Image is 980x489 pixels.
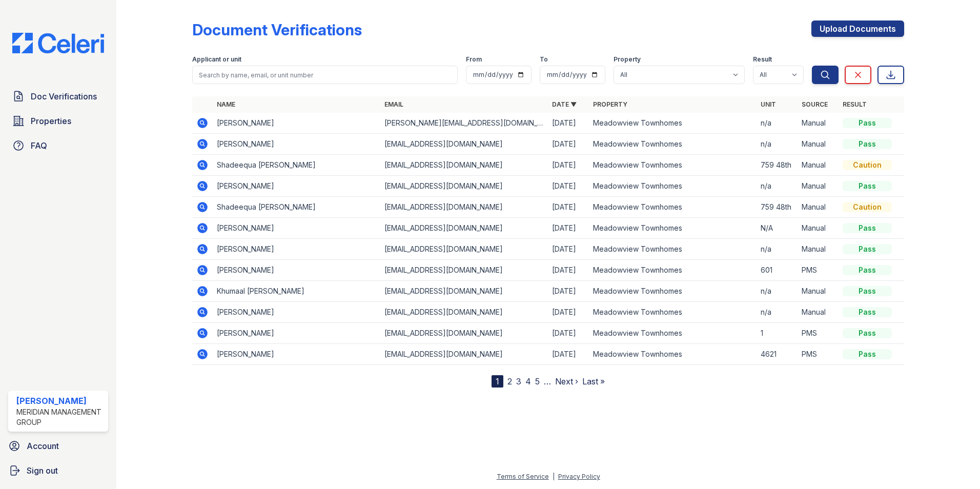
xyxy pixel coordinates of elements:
[757,281,798,302] td: n/a
[213,134,380,155] td: [PERSON_NAME]
[213,323,380,344] td: [PERSON_NAME]
[552,100,577,108] a: Date ▼
[798,302,839,323] td: Manual
[757,197,798,218] td: 759 48th
[593,100,627,108] a: Property
[757,134,798,155] td: n/a
[31,90,97,103] span: Doc Verifications
[757,176,798,197] td: n/a
[507,376,512,386] a: 2
[582,376,605,386] a: Last »
[548,302,589,323] td: [DATE]
[589,155,757,176] td: Meadowview Townhomes
[548,281,589,302] td: [DATE]
[16,395,104,407] div: [PERSON_NAME]
[213,260,380,281] td: [PERSON_NAME]
[555,376,578,386] a: Next ›
[558,473,600,480] a: Privacy Policy
[589,344,757,365] td: Meadowview Townhomes
[213,218,380,239] td: [PERSON_NAME]
[798,344,839,365] td: PMS
[192,66,458,84] input: Search by name, email, or unit number
[798,134,839,155] td: Manual
[4,436,112,456] a: Account
[380,134,548,155] td: [EMAIL_ADDRESS][DOMAIN_NAME]
[525,376,531,386] a: 4
[798,281,839,302] td: Manual
[213,302,380,323] td: [PERSON_NAME]
[380,176,548,197] td: [EMAIL_ADDRESS][DOMAIN_NAME]
[589,239,757,260] td: Meadowview Townhomes
[757,218,798,239] td: N/A
[548,197,589,218] td: [DATE]
[8,135,108,156] a: FAQ
[27,440,59,452] span: Account
[589,218,757,239] td: Meadowview Townhomes
[753,55,772,64] label: Result
[548,113,589,134] td: [DATE]
[16,407,104,427] div: Meridian Management Group
[516,376,521,386] a: 3
[811,21,904,37] a: Upload Documents
[798,176,839,197] td: Manual
[192,55,241,64] label: Applicant or unit
[589,197,757,218] td: Meadowview Townhomes
[548,323,589,344] td: [DATE]
[380,344,548,365] td: [EMAIL_ADDRESS][DOMAIN_NAME]
[4,33,112,53] img: CE_Logo_Blue-a8612792a0a2168367f1c8372b55b34899dd931a85d93a1a3d3e32e68fde9ad4.png
[213,239,380,260] td: [PERSON_NAME]
[535,376,540,386] a: 5
[492,375,503,388] div: 1
[843,118,892,128] div: Pass
[548,344,589,365] td: [DATE]
[589,323,757,344] td: Meadowview Townhomes
[843,181,892,191] div: Pass
[380,218,548,239] td: [EMAIL_ADDRESS][DOMAIN_NAME]
[589,260,757,281] td: Meadowview Townhomes
[843,244,892,254] div: Pass
[466,55,482,64] label: From
[798,260,839,281] td: PMS
[544,375,551,388] span: …
[798,218,839,239] td: Manual
[213,197,380,218] td: Shadeequa [PERSON_NAME]
[798,155,839,176] td: Manual
[548,218,589,239] td: [DATE]
[589,281,757,302] td: Meadowview Townhomes
[843,349,892,359] div: Pass
[589,134,757,155] td: Meadowview Townhomes
[380,155,548,176] td: [EMAIL_ADDRESS][DOMAIN_NAME]
[217,100,235,108] a: Name
[380,239,548,260] td: [EMAIL_ADDRESS][DOMAIN_NAME]
[798,197,839,218] td: Manual
[27,464,58,477] span: Sign out
[31,139,47,152] span: FAQ
[757,113,798,134] td: n/a
[843,307,892,317] div: Pass
[213,344,380,365] td: [PERSON_NAME]
[757,155,798,176] td: 759 48th
[757,260,798,281] td: 601
[4,460,112,481] a: Sign out
[757,239,798,260] td: n/a
[192,21,362,39] div: Document Verifications
[843,202,892,212] div: Caution
[213,176,380,197] td: [PERSON_NAME]
[213,113,380,134] td: [PERSON_NAME]
[380,113,548,134] td: [PERSON_NAME][EMAIL_ADDRESS][DOMAIN_NAME]
[798,113,839,134] td: Manual
[757,344,798,365] td: 4621
[802,100,828,108] a: Source
[843,328,892,338] div: Pass
[548,134,589,155] td: [DATE]
[843,139,892,149] div: Pass
[548,239,589,260] td: [DATE]
[380,323,548,344] td: [EMAIL_ADDRESS][DOMAIN_NAME]
[589,176,757,197] td: Meadowview Townhomes
[761,100,776,108] a: Unit
[589,302,757,323] td: Meadowview Townhomes
[757,323,798,344] td: 1
[213,155,380,176] td: Shadeequa [PERSON_NAME]
[213,281,380,302] td: Khumaal [PERSON_NAME]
